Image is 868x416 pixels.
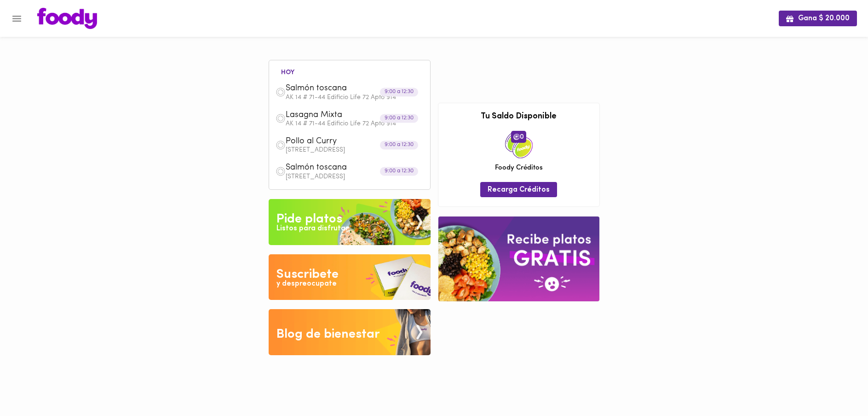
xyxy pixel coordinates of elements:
div: Suscribete [276,265,339,284]
img: foody-creditos.png [513,134,520,140]
button: Gana $ 20.000 [779,11,857,26]
img: dish.png [276,113,286,123]
img: logo.png [37,8,97,29]
span: Foody Créditos [495,163,543,173]
img: dish.png [276,140,286,150]
img: dish.png [276,166,286,176]
h3: Tu Saldo Disponible [445,112,592,122]
img: Pide un Platos [269,199,431,245]
span: Lasagna Mixta [286,110,391,121]
span: Recarga Créditos [488,186,550,194]
span: Gana $ 20.000 [786,14,850,23]
img: referral-banner.png [438,217,599,301]
span: Salmón toscana [286,83,391,94]
div: Blog de bienestar [276,325,380,344]
p: AK 14 # 71-44 Edificio Life 72 Apto 914 [286,121,424,127]
span: Pollo al Curry [286,136,391,147]
span: Salmón toscana [286,163,391,173]
div: y despreocupate [276,279,337,289]
img: dish.png [276,87,286,97]
div: 9:00 a 12:30 [380,88,418,96]
iframe: Messagebird Livechat Widget [815,363,859,407]
div: 9:00 a 12:30 [380,141,418,149]
img: credits-package.png [505,131,533,158]
div: Listos para disfrutar [276,223,348,234]
button: Menu [6,7,28,30]
button: Recarga Créditos [480,182,557,197]
img: Disfruta bajar de peso [269,254,431,300]
span: 0 [511,131,526,143]
li: hoy [274,67,302,76]
p: [STREET_ADDRESS] [286,147,424,153]
p: AK 14 # 71-44 Edificio Life 72 Apto 914 [286,94,424,101]
img: Blog de bienestar [269,309,431,355]
div: 9:00 a 12:30 [380,167,418,176]
div: Pide platos [276,210,342,229]
p: [STREET_ADDRESS] [286,174,424,180]
div: 9:00 a 12:30 [380,114,418,123]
